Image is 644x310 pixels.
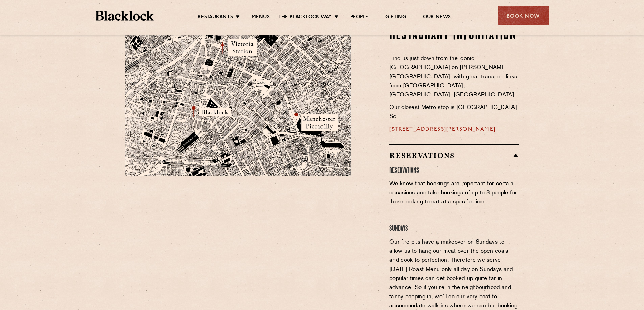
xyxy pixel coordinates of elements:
[389,224,519,233] h4: Sundays
[423,14,451,21] a: Our News
[198,14,233,21] a: Restaurants
[389,56,517,98] span: Find us just down from the iconic [GEOGRAPHIC_DATA] on [PERSON_NAME][GEOGRAPHIC_DATA], with great...
[389,151,519,160] h2: Reservations
[389,179,519,207] p: We know that bookings are important for certain occasions and take bookings of up to 8 people for...
[278,14,332,21] a: The Blacklock Way
[389,27,519,44] h2: Restaurant Information
[498,6,549,25] div: Book Now
[96,11,154,21] img: BL_Textured_Logo-footer-cropped.svg
[389,126,496,132] a: [STREET_ADDRESS][PERSON_NAME]
[385,14,406,21] a: Gifting
[350,14,368,21] a: People
[252,14,270,21] a: Menus
[389,105,517,119] span: Our closest Metro stop is [GEOGRAPHIC_DATA] Sq.
[389,166,519,175] h4: Reservations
